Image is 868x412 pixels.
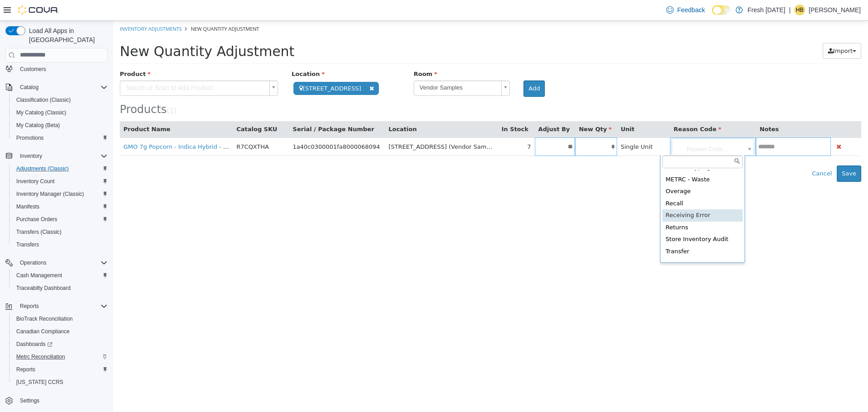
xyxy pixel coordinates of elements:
span: Reports [13,364,108,375]
span: Purchase Orders [16,216,57,223]
span: Metrc Reconciliation [16,353,65,360]
span: Transfers [13,239,108,250]
div: Waste [549,237,630,249]
img: Cova [18,5,59,14]
span: Adjustments (Classic) [13,163,108,174]
a: Dashboards [9,338,111,350]
button: Metrc Reconciliation [9,350,111,363]
div: Receiving Error [549,189,630,201]
a: Manifests [13,201,43,212]
span: Promotions [16,134,44,142]
a: My Catalog (Beta) [13,120,64,131]
span: Traceabilty Dashboard [13,283,108,294]
button: Transfers (Classic) [9,226,111,238]
button: Cash Management [9,269,111,282]
span: Purchase Orders [13,214,108,225]
a: Transfers (Classic) [13,227,65,237]
a: Cash Management [13,270,66,281]
span: Manifests [13,201,108,212]
span: Inventory Count [13,176,108,187]
span: Transfers [16,241,39,248]
span: Adjustments (Classic) [16,165,69,172]
span: BioTrack Reconciliation [16,315,73,322]
button: Purchase Orders [9,213,111,226]
a: Promotions [13,133,47,143]
span: Reports [20,303,39,310]
span: Operations [16,257,108,268]
a: Inventory Count [13,176,58,187]
button: Manifests [9,200,111,213]
button: Inventory Manager (Classic) [9,188,111,200]
span: Canadian Compliance [13,326,108,337]
a: Transfers [13,239,42,250]
span: My Catalog (Beta) [13,120,108,131]
button: My Catalog (Beta) [9,119,111,132]
a: Canadian Compliance [13,326,73,337]
span: BioTrack Reconciliation [13,313,108,324]
span: Feedback [677,5,705,14]
span: Promotions [13,133,108,143]
a: Settings [16,395,43,406]
button: Reports [9,363,111,376]
a: My Catalog (Classic) [13,107,70,118]
span: Cash Management [13,270,108,281]
span: Cash Management [16,272,62,279]
button: Classification (Classic) [9,94,111,106]
span: My Catalog (Classic) [16,109,66,116]
span: Inventory [16,151,108,161]
button: Operations [2,256,111,269]
a: Classification (Classic) [13,95,75,105]
button: Canadian Compliance [9,325,111,338]
a: Dashboards [13,339,56,350]
a: BioTrack Reconciliation [13,313,76,324]
button: BioTrack Reconciliation [9,313,111,325]
span: [US_STATE] CCRS [16,379,63,386]
button: Settings [2,394,111,407]
input: Dark Mode [712,5,731,15]
button: Catalog [16,82,42,93]
span: Canadian Compliance [16,328,70,335]
span: Dashboards [16,341,52,348]
a: Inventory Manager (Classic) [13,189,88,199]
span: My Catalog (Beta) [16,122,60,129]
button: Customers [2,62,111,76]
span: Settings [16,395,108,406]
span: Metrc Reconciliation [13,351,108,362]
p: Fresh [DATE] [747,5,785,15]
span: Transfers (Classic) [16,228,61,236]
button: [US_STATE] CCRS [9,376,111,388]
p: [PERSON_NAME] [809,5,861,15]
button: Inventory [16,151,46,161]
div: Overage [549,165,630,177]
div: Transfer [549,225,630,237]
span: Inventory [20,152,42,160]
span: Dashboards [13,339,108,350]
button: Transfers [9,238,111,251]
div: Store Inventory Audit [549,213,630,225]
span: Reports [16,301,108,312]
span: Manifests [16,203,39,210]
a: Reports [13,364,39,375]
button: Inventory Count [9,175,111,188]
div: Recall [549,177,630,189]
span: Customers [20,66,46,73]
span: Catalog [20,84,38,91]
span: Catalog [16,82,108,93]
span: Operations [20,259,47,266]
p: | [789,5,791,15]
a: Metrc Reconciliation [13,351,69,362]
span: Classification (Classic) [13,95,108,105]
div: METRC - Waste [549,153,630,165]
button: Traceabilty Dashboard [9,282,111,294]
span: Washington CCRS [13,377,108,388]
button: Adjustments (Classic) [9,162,111,175]
button: Inventory [2,150,111,162]
div: Harley Bialczyk [794,5,805,15]
button: Catalog [2,81,111,94]
span: Inventory Count [16,178,55,185]
a: Adjustments (Classic) [13,163,72,174]
button: Promotions [9,132,111,144]
a: Purchase Orders [13,214,61,225]
span: Settings [20,397,39,404]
